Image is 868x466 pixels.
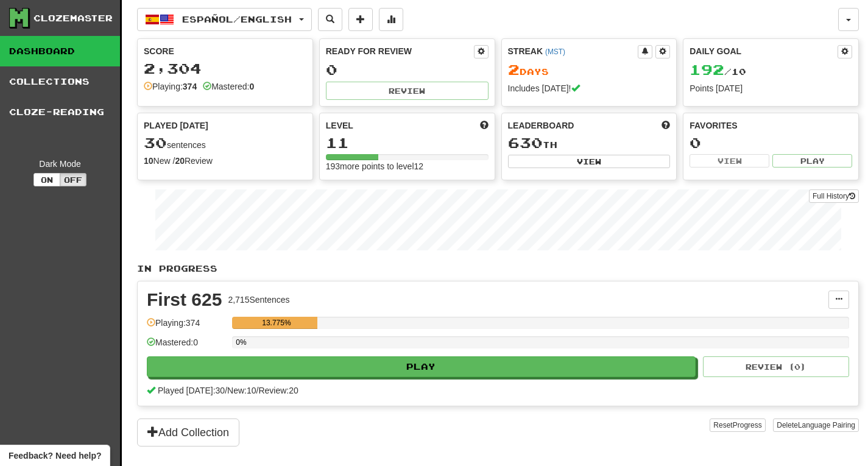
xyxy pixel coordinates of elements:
[326,82,489,100] button: Review
[158,386,225,395] span: Played [DATE]: 30
[545,48,565,56] a: (MST)
[690,82,852,94] div: Points [DATE]
[326,45,474,57] div: Ready for Review
[137,263,859,275] p: In Progress
[690,154,769,168] button: View
[773,418,859,432] button: DeleteLanguage Pairing
[690,61,724,78] span: 192
[147,291,222,309] div: First 625
[710,418,765,432] button: ResetProgress
[690,66,746,77] span: / 10
[772,154,852,168] button: Play
[137,8,312,31] button: Español/English
[34,12,113,24] div: Clozemaster
[203,80,254,93] div: Mastered:
[508,61,520,78] span: 2
[690,135,852,150] div: 0
[379,8,403,31] button: More stats
[144,134,167,151] span: 30
[508,155,671,168] button: View
[9,450,101,462] span: Open feedback widget
[182,14,292,24] span: Español / English
[9,158,111,170] div: Dark Mode
[508,119,574,132] span: Leaderboard
[662,119,670,132] span: This week in points, UTC
[144,61,306,76] div: 2,304
[144,45,306,57] div: Score
[144,119,208,132] span: Played [DATE]
[258,386,298,395] span: Review: 20
[34,173,60,186] button: On
[175,156,185,166] strong: 20
[60,173,86,186] button: Off
[348,8,373,31] button: Add sentence to collection
[480,119,489,132] span: Score more points to level up
[326,135,489,150] div: 11
[703,356,849,377] button: Review (0)
[225,386,227,395] span: /
[690,45,838,58] div: Daily Goal
[249,82,254,91] strong: 0
[228,294,289,306] div: 2,715 Sentences
[256,386,259,395] span: /
[508,135,671,151] div: th
[147,356,696,377] button: Play
[508,45,638,57] div: Streak
[508,134,543,151] span: 630
[183,82,197,91] strong: 374
[733,421,762,429] span: Progress
[508,82,671,94] div: Includes [DATE]!
[144,80,197,93] div: Playing:
[690,119,852,132] div: Favorites
[137,418,239,447] button: Add Collection
[326,160,489,172] div: 193 more points to level 12
[147,336,226,356] div: Mastered: 0
[798,421,855,429] span: Language Pairing
[326,62,489,77] div: 0
[809,189,859,203] a: Full History
[147,317,226,337] div: Playing: 374
[227,386,256,395] span: New: 10
[144,155,306,167] div: New / Review
[326,119,353,132] span: Level
[508,62,671,78] div: Day s
[144,135,306,151] div: sentences
[236,317,317,329] div: 13.775%
[318,8,342,31] button: Search sentences
[144,156,153,166] strong: 10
